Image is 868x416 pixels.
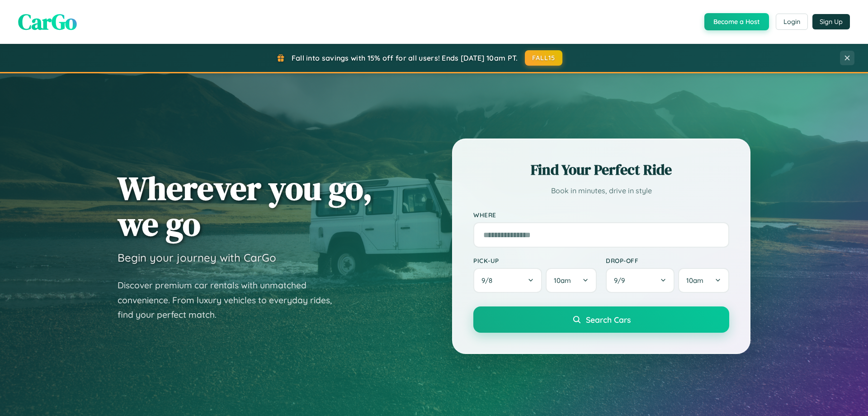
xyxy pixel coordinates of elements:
[546,268,597,293] button: 10am
[473,257,597,264] label: Pick-up
[292,53,518,62] span: Fall into savings with 15% off for all users! Ends [DATE] 10am PT.
[473,211,729,219] label: Where
[473,268,542,293] button: 9/8
[606,268,675,293] button: 9/9
[118,170,373,242] h1: Wherever you go, we go
[614,276,629,285] span: 9 / 9
[118,251,276,264] h3: Begin your journey with CarGo
[18,7,77,37] span: CarGo
[554,276,571,285] span: 10am
[686,276,703,285] span: 10am
[704,13,769,30] button: Become a Host
[473,306,729,333] button: Search Cars
[586,315,631,325] span: Search Cars
[776,14,808,30] button: Login
[678,268,729,293] button: 10am
[481,276,497,285] span: 9 / 8
[525,50,563,66] button: FALL15
[473,160,729,180] h2: Find Your Perfect Ride
[606,257,729,264] label: Drop-off
[118,278,344,322] p: Discover premium car rentals with unmatched convenience. From luxury vehicles to everyday rides, ...
[812,14,850,29] button: Sign Up
[473,184,729,197] p: Book in minutes, drive in style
